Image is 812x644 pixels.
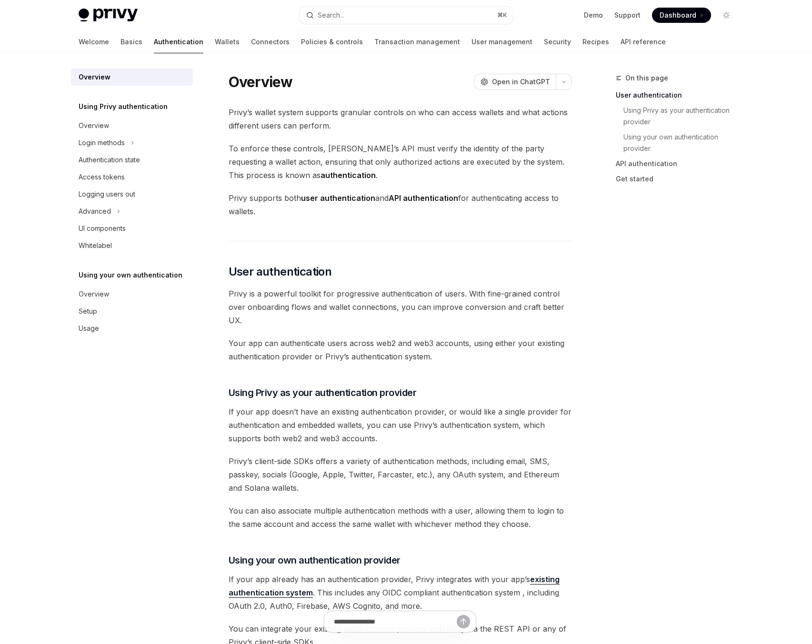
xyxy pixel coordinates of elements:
span: Privy supports both and for authenticating access to wallets. [229,191,572,218]
span: Privy is a powerful toolkit for progressive authentication of users. With fine-grained control ov... [229,287,572,327]
a: API reference [621,30,666,53]
a: Authentication state [71,151,193,168]
span: User authentication [229,264,332,279]
span: ⌘ K [497,11,507,19]
span: On this page [625,72,668,84]
a: Demo [584,10,603,20]
a: Setup [71,303,193,320]
span: Using Privy as your authentication provider [229,386,417,399]
a: Recipes [582,30,609,53]
input: Ask a question... [334,611,457,632]
a: Using Privy as your authentication provider [616,103,742,129]
span: Your app can authenticate users across web2 and web3 accounts, using either your existing authent... [229,337,572,363]
button: Toggle dark mode [719,8,734,23]
a: Overview [71,117,193,134]
a: API authentication [616,156,742,171]
a: Connectors [251,30,290,53]
a: Basics [120,30,142,53]
div: Overview [79,120,109,131]
a: Welcome [79,30,109,53]
div: Authentication state [79,154,140,166]
div: Login methods [79,137,125,149]
button: Open in ChatGPT [474,74,556,90]
a: Logging users out [71,186,193,203]
a: Wallets [215,30,240,53]
a: Support [614,10,641,20]
span: Privy’s wallet system supports granular controls on who can access wallets and what actions diffe... [229,106,572,132]
span: If your app doesn’t have an existing authentication provider, or would like a single provider for... [229,405,572,445]
span: Privy’s client-side SDKs offers a variety of authentication methods, including email, SMS, passke... [229,455,572,495]
div: Logging users out [79,188,135,200]
div: Overview [79,288,109,300]
a: Using your own authentication provider [616,129,742,156]
button: Toggle Login methods section [71,134,193,151]
strong: API authentication [389,193,458,203]
div: Setup [79,306,97,317]
strong: authentication [321,170,376,180]
a: Dashboard [652,8,711,23]
span: If your app already has an authentication provider, Privy integrates with your app’s . This inclu... [229,573,572,613]
div: Usage [79,323,99,334]
div: Search... [318,10,344,21]
a: Access tokens [71,168,193,186]
a: Usage [71,320,193,337]
h1: Overview [229,73,293,90]
a: Overview [71,286,193,303]
span: To enforce these controls, [PERSON_NAME]’s API must verify the identity of the party requesting a... [229,142,572,182]
a: Transaction management [374,30,460,53]
h5: Using Privy authentication [79,101,168,112]
span: Open in ChatGPT [492,77,550,87]
a: Get started [616,171,742,187]
a: User authentication [616,88,742,103]
a: Whitelabel [71,237,193,254]
a: Policies & controls [301,30,363,53]
div: UI components [79,223,126,234]
strong: user authentication [301,193,375,203]
span: Dashboard [660,10,696,20]
a: Overview [71,69,193,86]
a: Authentication [154,30,203,53]
span: You can also associate multiple authentication methods with a user, allowing them to login to the... [229,504,572,531]
div: Access tokens [79,171,125,183]
div: Whitelabel [79,240,112,251]
div: Overview [79,71,110,83]
img: light logo [79,9,138,22]
h5: Using your own authentication [79,269,182,281]
a: Security [544,30,571,53]
div: Advanced [79,206,111,217]
button: Send message [457,615,470,628]
button: Toggle Advanced section [71,203,193,220]
span: Using your own authentication provider [229,554,401,567]
a: User management [471,30,532,53]
button: Open search [300,7,513,24]
a: UI components [71,220,193,237]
